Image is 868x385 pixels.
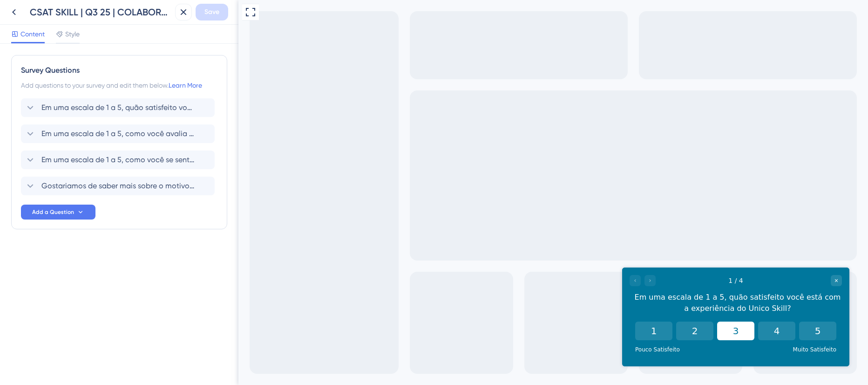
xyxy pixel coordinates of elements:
[384,268,611,366] iframe: UserGuiding Survey
[21,80,217,91] div: Add questions to your survey and edit them below.
[30,6,171,19] div: CSAT SKILL | Q3 25 | COLABORADOR
[196,4,228,21] button: Save
[41,102,195,113] span: Em uma escala de 1 a 5, quão satisfeito você está com a experiência do Unico Skill?
[21,205,95,220] button: Add a Question
[20,28,45,40] span: Content
[169,82,202,89] a: Learn More
[65,28,80,40] span: Style
[41,128,195,139] span: Em uma escala de 1 a 5, como você avalia o impacto do Unico Skill no seu desenvolvimento pessoal ...
[41,154,195,165] span: Em uma escala de 1 a 5, como você se sentiria se não tivesse mais acesso ao seu Benefício Educação?
[32,208,74,216] span: Add a Question
[21,65,217,76] div: Survey Questions
[204,7,219,18] span: Save
[41,180,195,192] span: Gostariamos de saber mais sobre o motivo das suas notas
